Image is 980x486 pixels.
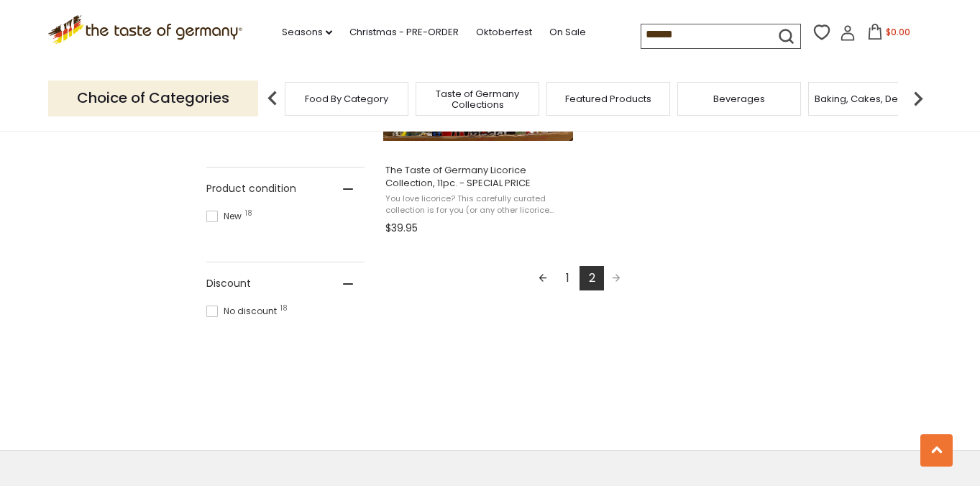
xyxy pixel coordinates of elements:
[48,81,258,116] p: Choice of Categories
[815,93,926,104] a: Baking, Cakes, Desserts
[385,221,418,236] span: $39.95
[886,26,910,38] span: $0.00
[476,24,532,40] a: Oktoberfest
[349,24,459,40] a: Christmas - PRE-ORDER
[531,266,555,290] a: Previous page
[280,305,288,312] span: 18
[206,181,296,196] span: Product condition
[258,84,287,113] img: previous arrow
[245,210,252,217] span: 18
[282,24,332,40] a: Seasons
[305,93,388,104] a: Food By Category
[206,276,251,291] span: Discount
[206,305,281,318] span: No discount
[385,193,572,216] span: You love licorice? This carefully curated collection is for you (or any other licorice lover). En...
[580,266,604,290] a: 2
[385,164,572,190] span: The Taste of Germany Licorice Collection, 11pc. - SPECIAL PRICE
[420,88,535,110] a: Taste of Germany Collections
[858,24,920,45] button: $0.00
[385,266,774,295] div: Pagination
[565,93,651,104] a: Featured Products
[904,84,933,113] img: next arrow
[713,93,765,104] a: Beverages
[206,210,246,223] span: New
[549,24,586,40] a: On Sale
[555,266,580,290] a: 1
